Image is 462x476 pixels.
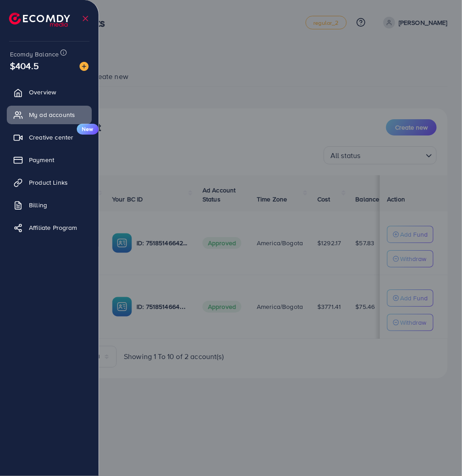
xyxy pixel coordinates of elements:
span: Overview [29,88,56,97]
span: Product Links [29,178,68,187]
span: Ecomdy Balance [10,50,59,59]
span: My ad accounts [29,110,75,119]
span: Affiliate Program [29,223,77,232]
span: $404.5 [10,59,39,72]
a: Product Links [7,173,92,191]
iframe: Chat [424,435,455,469]
a: Creative centerNew [7,128,92,146]
a: Affiliate Program [7,219,92,237]
a: Overview [7,83,92,101]
a: My ad accounts [7,106,92,124]
a: Billing [7,196,92,214]
span: Billing [29,201,47,210]
img: logo [9,13,70,27]
img: image [80,62,89,71]
a: Payment [7,151,92,169]
span: New [77,124,99,135]
span: Payment [29,155,54,164]
span: Creative center [29,133,73,142]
